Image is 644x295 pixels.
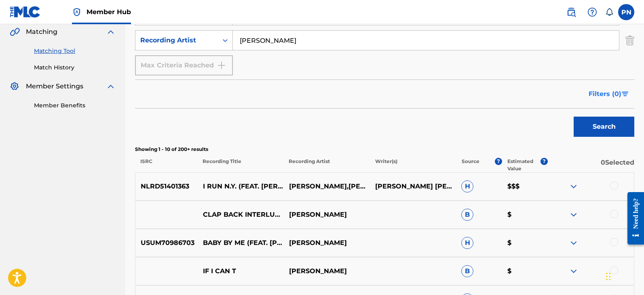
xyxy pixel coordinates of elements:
a: Member Benefits [34,101,116,110]
p: $ [502,238,547,248]
p: USUM70986703 [135,238,197,248]
span: ? [495,158,502,165]
img: Matching [10,27,20,37]
p: [PERSON_NAME] [PERSON_NAME] [PERSON_NAME] [370,182,456,191]
p: 0 Selected [548,158,634,172]
div: Recording Artist [140,36,213,45]
button: Search [574,117,634,137]
p: Showing 1 - 10 of 200+ results [135,146,634,153]
p: NLRD51401363 [135,182,197,191]
p: IF I CAN T [197,266,283,276]
div: Drag [606,264,611,289]
p: [PERSON_NAME] [284,238,370,248]
span: B [461,209,473,221]
img: expand [569,210,579,220]
a: Matching Tool [34,47,116,55]
p: CLAP BACK INTERLUDE [197,210,283,220]
a: Match History [34,63,116,72]
p: Source [462,158,479,172]
span: H [461,180,473,192]
img: expand [569,182,579,191]
p: Recording Title [197,158,284,172]
p: BABY BY ME (FEAT. [PERSON_NAME]) [197,238,283,248]
span: Filters ( 0 ) [589,89,621,99]
div: Notifications [605,8,613,16]
img: Member Settings [10,82,19,91]
div: User Menu [618,4,634,20]
button: Filters (0) [584,84,634,104]
p: I RUN N.Y. (FEAT. [PERSON_NAME]) [197,182,283,191]
img: search [566,7,576,17]
img: expand [106,82,116,91]
div: Help [584,4,600,20]
a: Public Search [563,4,579,20]
p: $ [502,266,547,276]
img: Top Rightsholder [72,7,82,17]
iframe: Resource Center [621,189,644,247]
span: ? [541,158,548,165]
p: [PERSON_NAME] [284,266,370,276]
p: ISRC [135,158,197,172]
img: expand [569,238,579,248]
p: Writer(s) [370,158,456,172]
span: Member Settings [26,82,83,91]
img: expand [106,27,116,37]
p: $ [502,210,547,220]
span: H [461,237,473,249]
p: Estimated Value [507,158,541,172]
img: Delete Criterion [625,30,634,50]
span: Matching [26,27,57,37]
p: $$$ [502,182,547,191]
p: [PERSON_NAME] [284,210,370,220]
p: [PERSON_NAME],[PERSON_NAME] [284,182,370,191]
span: Member Hub [87,7,131,17]
img: filter [622,92,629,96]
iframe: Chat Widget [604,256,644,295]
img: help [587,7,597,17]
img: MLC Logo [10,6,41,18]
p: Recording Artist [283,158,370,172]
span: B [461,265,473,277]
img: expand [569,266,579,276]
